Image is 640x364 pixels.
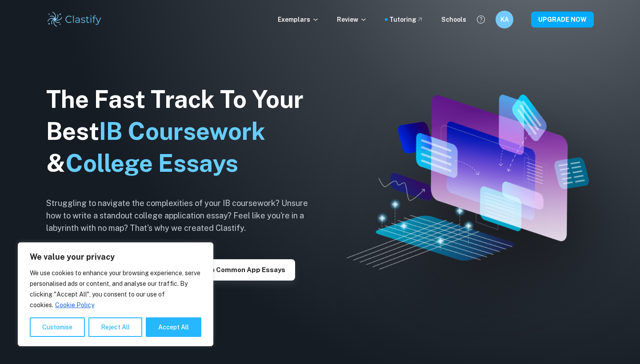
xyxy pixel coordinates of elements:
button: KA [496,11,513,28]
h6: Struggling to navigate the complexities of your IB coursework? Unsure how to write a standout col... [46,197,322,234]
button: UPGRADE NOW [531,12,594,28]
img: Clastify logo [46,11,103,28]
div: We value your privacy [18,242,213,346]
a: Schools [441,15,466,24]
button: Accept All [146,317,201,337]
span: College Essays [65,149,238,177]
p: We value your privacy [30,252,201,262]
p: We use cookies to enhance your browsing experience, serve personalised ads or content, and analys... [30,268,201,310]
a: Cookie Policy [55,301,95,309]
img: Clastify hero [347,95,588,269]
button: Help and Feedback [473,12,488,27]
a: Tutoring [389,15,424,24]
button: Customise [30,317,85,337]
p: Review [337,15,367,24]
span: IB Coursework [99,117,265,145]
a: Explore Common App essays [179,265,295,273]
h1: The Fast Track To Your Best & [46,83,322,179]
button: Reject All [88,317,142,337]
h6: KA [500,15,510,24]
button: Explore Common App essays [179,259,295,281]
p: Exemplars [278,15,319,24]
